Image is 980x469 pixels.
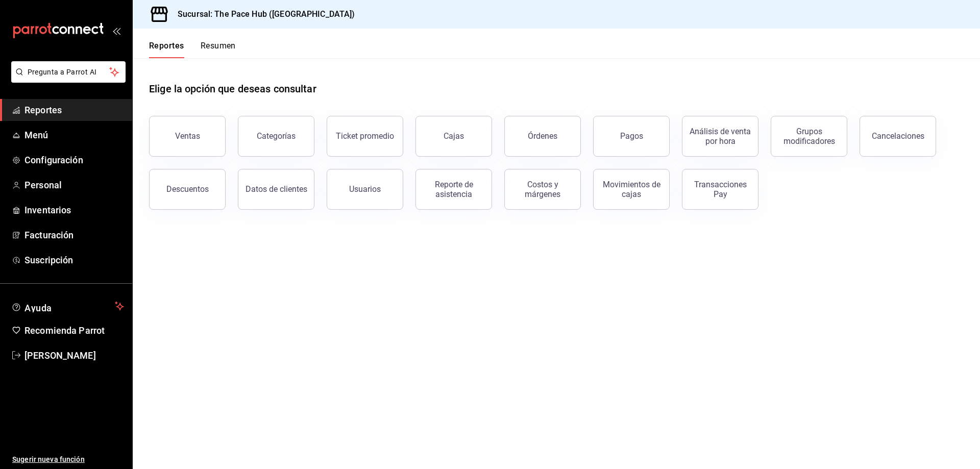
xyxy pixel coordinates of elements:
button: Grupos modificadores [771,116,847,157]
div: Ventas [175,131,200,141]
div: Análisis de venta por hora [689,127,752,146]
span: Recomienda Parrot [24,324,124,337]
div: Cajas [444,130,464,142]
div: Pagos [620,131,643,141]
div: Descuentos [166,184,209,194]
button: Ventas [149,116,226,157]
div: Costos y márgenes [511,180,574,199]
a: Cajas [415,116,492,157]
button: Resumen [201,41,236,58]
div: Grupos modificadores [777,127,841,146]
div: Órdenes [528,131,557,141]
button: Costos y márgenes [504,169,581,210]
span: Configuración [24,153,124,167]
span: Inventarios [24,203,124,217]
button: Cancelaciones [860,116,936,157]
div: Datos de clientes [246,184,307,194]
button: Pregunta a Parrot AI [11,61,126,83]
span: Sugerir nueva función [12,454,124,465]
a: Pregunta a Parrot AI [7,74,126,85]
button: open_drawer_menu [112,27,120,35]
div: Transacciones Pay [689,180,752,199]
button: Análisis de venta por hora [682,116,758,157]
button: Pagos [593,116,670,157]
span: [PERSON_NAME] [24,349,124,362]
div: Categorías [257,131,296,141]
span: Reportes [24,103,124,117]
span: Personal [24,178,124,192]
div: Movimientos de cajas [600,180,663,199]
div: Cancelaciones [872,131,924,141]
span: Pregunta a Parrot AI [28,67,110,78]
div: Usuarios [349,184,381,194]
span: Ayuda [24,300,111,312]
button: Reportes [149,41,184,58]
button: Transacciones Pay [682,169,758,210]
button: Usuarios [327,169,403,210]
span: Facturación [24,228,124,242]
span: Menú [24,128,124,142]
button: Datos de clientes [238,169,314,210]
h3: Sucursal: The Pace Hub ([GEOGRAPHIC_DATA]) [169,8,355,20]
h1: Elige la opción que deseas consultar [149,81,316,96]
div: Ticket promedio [336,131,394,141]
button: Reporte de asistencia [415,169,492,210]
button: Categorías [238,116,314,157]
div: Reporte de asistencia [422,180,485,199]
span: Suscripción [24,253,124,267]
div: navigation tabs [149,41,236,58]
button: Descuentos [149,169,226,210]
button: Órdenes [504,116,581,157]
button: Ticket promedio [327,116,403,157]
button: Movimientos de cajas [593,169,670,210]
